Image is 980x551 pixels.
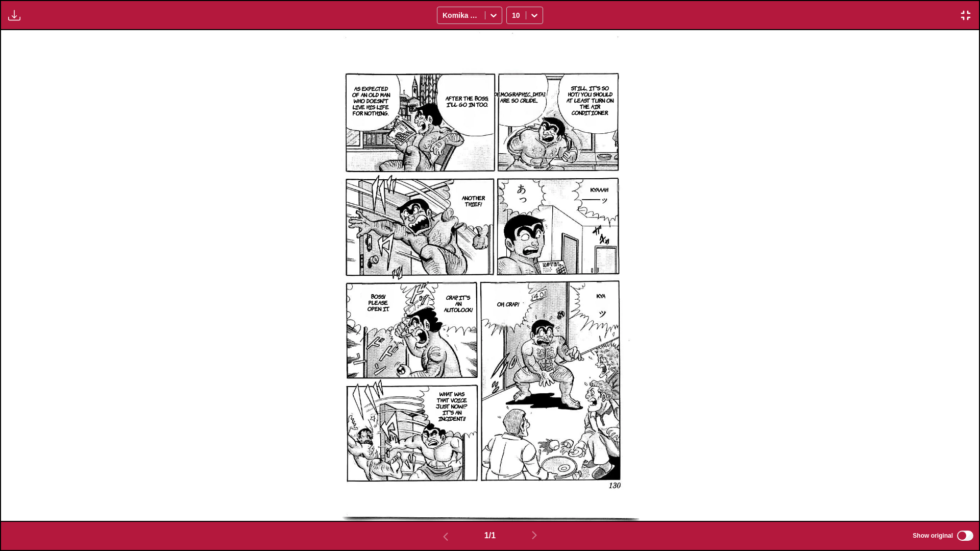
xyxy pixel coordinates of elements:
[565,83,616,117] p: Still, it's so hot! You should at least turn on the air conditioner.
[440,93,495,109] p: After the boss, I'll go in too.
[8,9,20,21] img: Download translated images
[491,89,547,105] p: [DEMOGRAPHIC_DATA] are so crude...
[589,184,610,195] p: Kyaaah
[362,291,395,314] p: Boss! Please open it.
[432,389,472,423] p: What was that voice just now!? It's an incident!!
[453,193,494,209] p: Another thief!
[442,292,475,315] p: Crap, it's an autolock!
[528,529,541,541] img: Next page
[495,299,521,309] p: Oh, crap!
[484,531,496,540] span: 1 / 1
[913,532,953,539] span: Show original
[348,83,394,118] p: As expected of an old man who doesn't live his life for nothing.
[595,291,607,301] p: Kya
[340,30,640,521] img: Manga Panel
[439,531,452,543] img: Previous page
[957,531,973,541] input: Show original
